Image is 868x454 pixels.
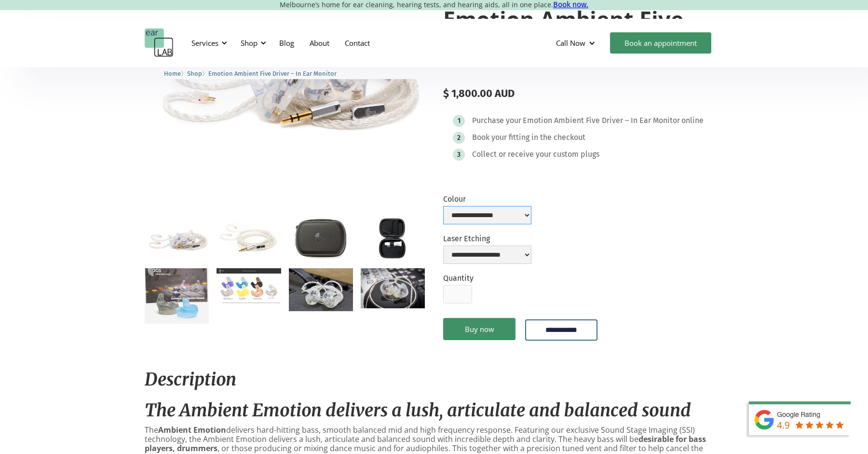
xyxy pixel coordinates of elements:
strong: Ambient Emotion [158,425,226,435]
a: Home [164,69,181,78]
a: Buy now [443,318,515,340]
div: Collect or receive your custom plugs [472,150,599,159]
div: $ 1,800.00 AUD [443,87,723,100]
a: open lightbox [289,268,353,311]
li: 〉 [164,69,187,79]
div: Call Now [548,28,605,57]
a: Emotion Ambient Five Driver – In Ear Monitor [208,69,337,78]
a: open lightbox [361,218,425,260]
strong: desirable for bass players, drummers [145,434,706,454]
a: open lightbox [361,268,425,308]
span: Shop [187,70,202,77]
div: Emotion Ambient Five Driver – In Ear Monitor [523,116,680,125]
span: Home [164,70,181,77]
a: open lightbox [289,218,353,260]
div: 2 [457,134,461,141]
label: Colour [443,194,531,204]
label: Quantity [443,274,474,283]
a: home [145,28,174,57]
div: Call Now [556,38,585,48]
div: Book your fitting in the checkout [472,133,585,142]
a: open lightbox [145,218,209,261]
div: Services [186,28,230,57]
em: Description [145,369,236,390]
div: Shop [241,38,258,48]
a: Blog [271,29,302,57]
li: 〉 [187,69,208,79]
label: Laser Etching [443,234,531,243]
span: Emotion Ambient Five Driver – In Ear Monitor [208,70,337,77]
div: Shop [235,28,269,57]
em: The Ambient Emotion delivers a lush, articulate and balanced sound [145,399,691,421]
a: About [302,29,337,57]
a: open lightbox [217,268,281,304]
div: 1 [458,117,461,124]
a: Shop [187,69,202,78]
a: open lightbox [217,218,281,258]
div: Purchase your [472,116,521,125]
div: Services [191,38,218,48]
div: online [681,116,704,125]
a: Book an appointment [610,32,711,54]
a: open lightbox [145,268,209,324]
div: 3 [457,151,461,158]
a: Contact [337,29,378,57]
